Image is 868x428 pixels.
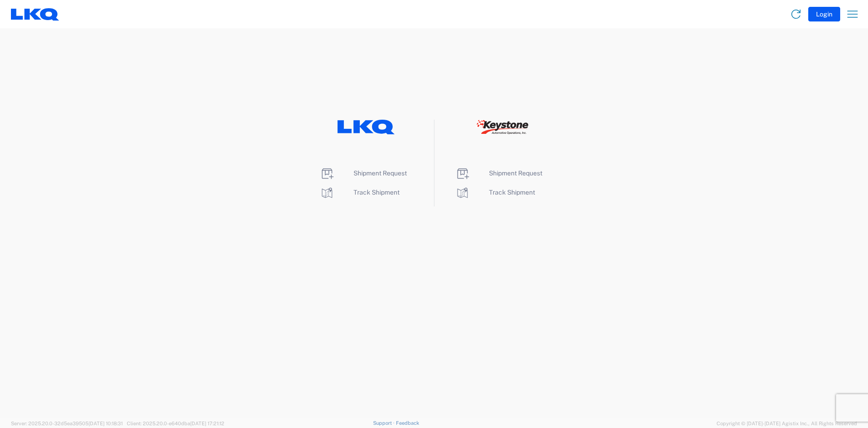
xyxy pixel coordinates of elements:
span: Shipment Request [489,169,542,177]
button: Login [808,7,840,21]
span: [DATE] 10:18:31 [88,421,123,426]
a: Shipment Request [455,169,542,177]
span: Copyright © [DATE]-[DATE] Agistix Inc., All Rights Reserved [717,419,857,428]
a: Track Shipment [455,189,535,196]
span: Track Shipment [353,189,400,196]
span: Server: 2025.20.0-32d5ea39505 [11,421,123,426]
span: [DATE] 17:21:12 [190,421,224,426]
span: Shipment Request [353,169,407,177]
a: Track Shipment [320,189,400,196]
span: Track Shipment [489,189,535,196]
a: Support [373,420,396,426]
a: Shipment Request [320,169,407,177]
a: Feedback [396,420,419,426]
span: Client: 2025.20.0-e640dba [127,421,224,426]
